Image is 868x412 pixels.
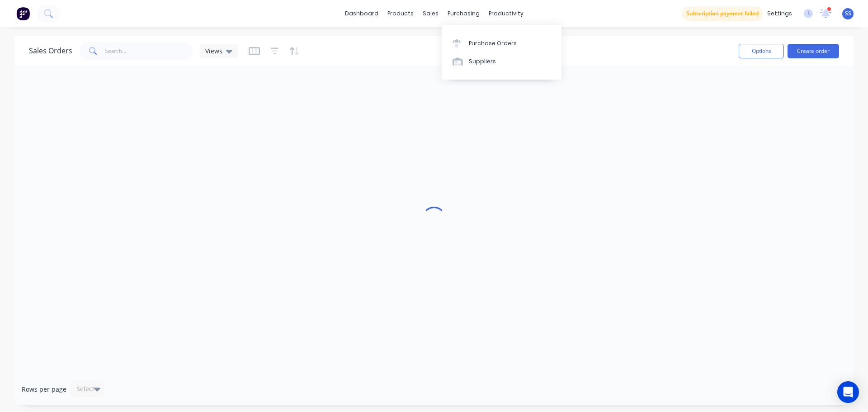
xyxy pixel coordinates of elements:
a: Suppliers [442,52,561,71]
a: Purchase Orders [442,34,561,52]
img: Factory [16,7,30,20]
div: productivity [484,7,528,20]
div: products [383,7,418,20]
a: dashboard [340,7,383,20]
span: SS [845,9,851,18]
button: Create order [788,44,839,58]
div: Purchase Orders [469,39,517,47]
div: purchasing [443,7,484,20]
div: Open Intercom Messenger [837,381,859,403]
span: Rows per page [22,385,66,394]
span: Views [205,46,222,56]
h1: Sales Orders [29,47,72,55]
div: Select... [76,384,100,393]
div: settings [763,7,797,20]
div: Suppliers [469,57,496,66]
button: Subscription payment failed [682,7,763,20]
input: Search... [105,42,193,60]
button: Options [739,44,784,58]
div: sales [418,7,443,20]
